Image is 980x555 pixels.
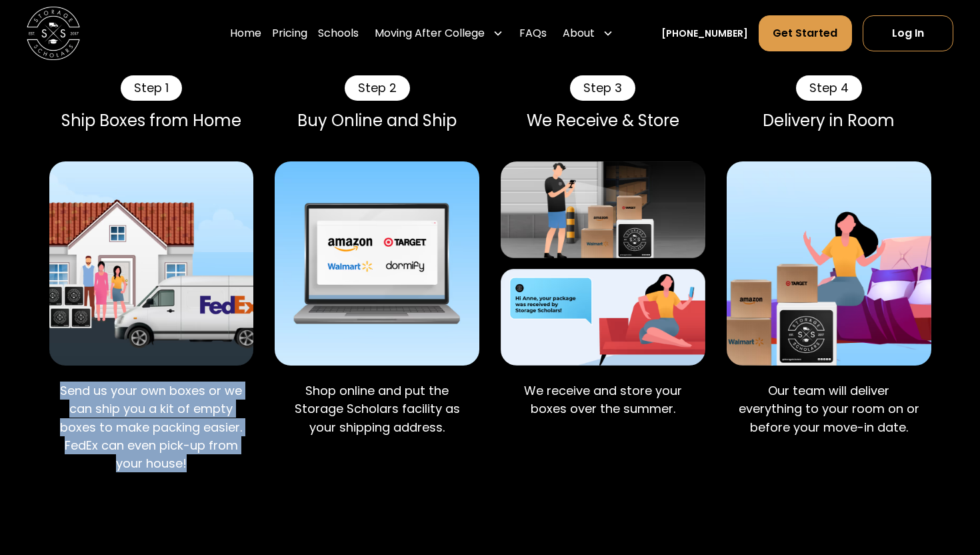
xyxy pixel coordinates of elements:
a: Get Started [759,15,851,51]
div: Buy Online and Ship [275,111,479,131]
div: Delivery in Room [727,111,931,131]
a: home [27,7,80,60]
div: Moving After College [369,15,509,52]
a: Pricing [272,15,307,52]
img: Storage Scholars main logo [27,7,80,60]
div: Step 1 [121,75,182,101]
div: Step 2 [345,75,410,101]
div: Step 3 [570,75,635,101]
p: We receive and store your boxes over the summer. [511,382,695,418]
a: Log In [863,15,953,51]
div: We Receive & Store [501,111,705,131]
p: Send us your own boxes or we can ship you a kit of empty boxes to make packing easier. FedEx can ... [60,382,243,472]
div: About [557,15,619,52]
a: Schools [318,15,359,52]
p: Shop online and put the Storage Scholars facility as your shipping address. [285,382,469,436]
div: About [563,25,595,41]
div: Moving After College [375,25,485,41]
div: Step 4 [796,75,862,101]
a: [PHONE_NUMBER] [661,27,748,41]
a: FAQs [519,15,547,52]
a: Home [230,15,261,52]
div: Ship Boxes from Home [49,111,254,131]
p: Our team will deliver everything to your room on or before your move-in date. [737,382,921,436]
